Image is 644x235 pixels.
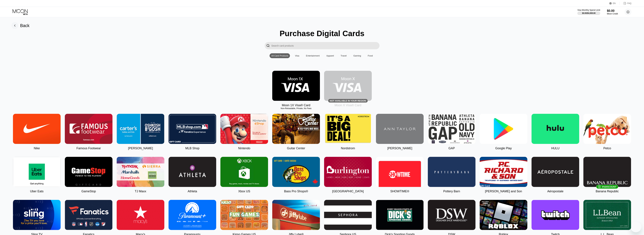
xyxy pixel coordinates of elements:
[607,9,618,15] div: $0.00Moon Credit
[271,54,288,57] div: All Card Products
[620,2,631,5] div: FAQ
[366,53,374,58] div: Food
[270,53,290,58] div: All Card Products
[76,147,101,150] div: Famous Footwear
[306,54,320,57] div: Entertainment
[387,147,412,150] div: [PERSON_NAME]
[485,190,522,193] div: [PERSON_NAME] and Son
[341,54,347,57] div: Travel
[304,53,321,58] div: Entertainment
[583,157,631,187] div: 3%DISCOUNT
[631,222,641,232] iframe: Button to launch messaging window
[596,190,619,193] div: Banana Republic
[602,186,616,188] div: 3 % DISCOUNT
[613,2,616,5] div: EN
[11,22,30,29] div: Back
[603,147,611,150] div: Petco
[577,9,600,11] div: Visa Monthly Spend Limit
[495,147,512,150] div: Google Play
[326,54,334,57] div: Apparel
[287,147,305,150] div: Guitar Center
[238,147,250,150] div: Nintendo
[30,190,43,193] div: Uber Eats
[271,42,379,49] input: Search card products
[325,53,336,58] div: Apparel
[443,190,460,193] div: Pottery Barn
[353,54,361,57] div: Gaming
[577,9,600,15] div: Visa Monthly Spend Limit$0.00/$4,000.00
[607,13,618,15] div: Moon Credit
[272,107,320,110] div: Non-Reloadable, Private, No Fees
[448,147,455,150] div: GAP
[238,190,250,193] div: Xbox US
[266,44,270,48] div: 
[582,12,596,14] div: $0.00 / $4,000.00
[324,71,372,101] div: Not available in your region
[335,104,361,107] div: Moon X Visa® Card
[551,147,559,150] div: HULU
[293,53,301,58] div: Visa
[282,104,310,107] div: Moon 1X Visa® Card
[547,190,563,193] div: Aéropostale
[332,190,364,193] div: [GEOGRAPHIC_DATA]
[188,190,197,193] div: Athleta
[284,190,308,193] div: Bass Pro Shops®
[34,147,40,150] div: Nike
[265,42,271,49] div: 
[352,53,363,58] div: Gaming
[341,147,355,150] div: Nordstrom
[128,147,153,150] div: [PERSON_NAME]
[20,23,30,28] div: Back
[81,190,96,193] div: GameStop
[607,9,618,13] div: $0.00
[185,147,199,150] div: MLB Shop
[330,100,366,102] div: Not available in your region
[135,190,146,193] div: TJ Maxx
[609,2,620,5] div: EN
[280,29,365,38] div: Purchase Digital Cards
[390,190,409,193] div: SHOWTIME®
[339,53,348,58] div: Travel
[627,2,631,5] div: FAQ
[368,54,373,57] div: Food
[295,54,299,57] div: Visa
